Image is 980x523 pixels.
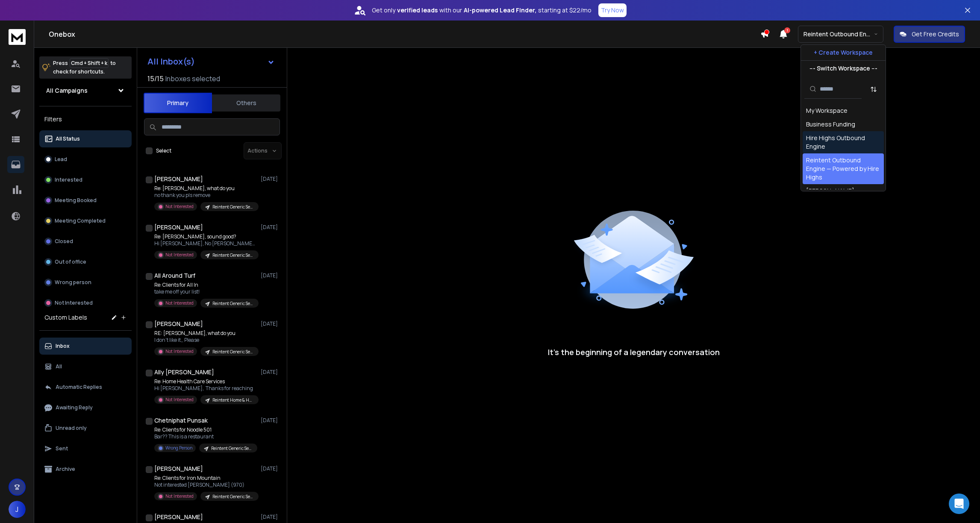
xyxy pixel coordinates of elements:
p: [DATE] [261,369,280,376]
button: All [39,358,132,375]
h1: [PERSON_NAME] [154,320,203,328]
div: My Workspace [806,106,848,115]
button: Automatic Replies [39,379,132,396]
p: Not Interested [165,252,194,258]
div: Open Intercom Messenger [949,494,969,514]
h3: Inboxes selected [165,73,220,84]
p: All Status [56,135,80,142]
p: Interested [55,176,82,183]
p: Re: Clients for Noodle 501 [154,426,257,433]
p: Lead [55,156,67,163]
h1: [PERSON_NAME] [154,513,203,521]
button: All Inbox(s) [141,53,282,70]
button: All Status [39,130,132,147]
p: [DATE] [261,465,280,472]
p: Hi [PERSON_NAME], No [PERSON_NAME] here. [154,240,257,247]
p: Meeting Booked [55,197,97,204]
h1: Chetniphat Punsak [154,416,208,425]
button: Unread only [39,420,132,437]
strong: AI-powered Lead Finder, [464,6,536,15]
p: Not Interested [165,397,194,403]
h1: [PERSON_NAME] [154,464,203,473]
button: Sent [39,440,132,457]
p: Reintent Generic Service Industry [212,349,253,355]
div: Hire Highs Outbound Engine [806,134,880,151]
h3: Filters [39,113,132,125]
h1: All Inbox(s) [147,57,195,66]
p: Not interested [PERSON_NAME] (970) [154,482,257,488]
p: Get only with our starting at $22/mo [372,6,592,15]
span: Cmd + Shift + k [70,58,109,68]
p: Try Now [601,6,624,15]
button: Lead [39,151,132,168]
p: [DATE] [261,272,280,279]
p: [DATE] [261,176,280,182]
p: Not Interested [165,493,194,499]
p: Unread only [56,425,87,432]
p: All [56,363,62,370]
p: Reintent Generic Service Industry [212,204,253,210]
p: Reintent Home & Health Services [212,397,253,403]
h1: Onebox [49,29,760,39]
p: Meeting Completed [55,217,106,224]
p: take me off your list! [154,288,257,295]
p: Re: [PERSON_NAME], sound good? [154,233,257,240]
p: It’s the beginning of a legendary conversation [548,346,720,358]
button: Interested [39,171,132,188]
div: [PERSON_NAME] [806,187,854,195]
p: Re: Clients for Iron Mountain [154,475,257,482]
p: Out of office [55,259,86,265]
p: Awaiting Reply [56,404,93,411]
div: Reintent Outbound Engine — Powered by Hire Highs [806,156,880,182]
img: logo [9,29,26,45]
p: Reintent Generic Service Industry [212,300,253,307]
button: Out of office [39,253,132,270]
p: Get Free Credits [912,30,959,38]
button: Get Free Credits [894,26,965,43]
p: Sent [56,445,68,452]
button: Meeting Completed [39,212,132,229]
p: Bar?? This is a restaurant [154,433,257,440]
button: Primary [144,93,212,113]
p: [DATE] [261,417,280,424]
p: Not Interested [165,348,194,355]
button: Archive [39,461,132,478]
h1: Ally [PERSON_NAME] [154,368,214,376]
p: Re: Home Health Care Services [154,378,257,385]
div: Business Funding [806,120,855,129]
p: Not Interested [165,300,194,306]
h1: All Around Turf [154,271,195,280]
button: Meeting Booked [39,192,132,209]
p: [DATE] [261,320,280,327]
p: + Create Workspace [814,48,873,57]
h3: Custom Labels [44,313,87,322]
p: Not Interested [165,203,194,210]
p: no thank you pls remove [154,192,257,199]
p: Reintent Generic Service Industry [212,494,253,500]
button: J [9,501,26,518]
p: Inbox [56,343,70,350]
p: [DATE] [261,514,280,520]
p: Press to check for shortcuts. [53,59,116,76]
button: Try Now [598,3,627,17]
span: 1 [784,27,790,33]
button: All Campaigns [39,82,132,99]
h1: [PERSON_NAME] [154,223,203,232]
p: Reintent Generic Service Industry [212,252,253,259]
button: Inbox [39,338,132,355]
p: --- Switch Workspace --- [809,64,877,73]
p: RE: [PERSON_NAME], what do you [154,330,257,337]
h1: All Campaigns [46,86,88,95]
p: I don’t like it,, Please [154,337,257,344]
p: Reintent Generic Service Industry [211,445,252,452]
p: Archive [56,466,75,473]
p: [DATE] [261,224,280,231]
p: Not Interested [55,300,93,306]
button: + Create Workspace [801,45,886,60]
button: Others [212,94,280,112]
p: Re: Clients for All In [154,282,257,288]
span: 15 / 15 [147,73,164,84]
p: Closed [55,238,73,245]
p: Reintent Outbound Engine — Powered by Hire Highs [803,30,874,38]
